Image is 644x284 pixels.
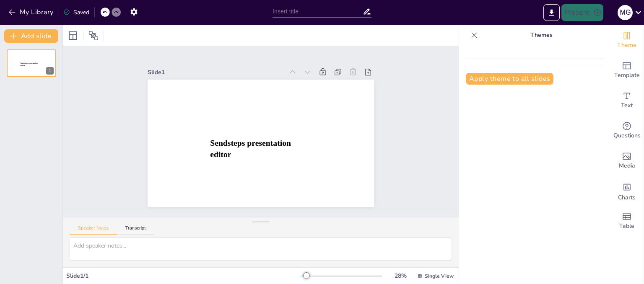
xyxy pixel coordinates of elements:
[46,67,54,75] div: 1
[63,8,89,16] div: Saved
[610,25,644,55] div: Change the overall theme
[6,5,57,19] button: My Library
[21,62,38,67] span: Sendsteps presentation editor
[610,176,644,206] div: Add charts and graphs
[88,31,99,41] span: Position
[466,73,553,85] button: Apply theme to all slides
[610,146,644,176] div: Add images, graphics, shapes or video
[210,138,291,159] span: Sendsteps presentation editor
[117,225,154,235] button: Transcript
[148,68,283,76] div: Slide 1
[390,272,410,280] div: 28 %
[610,116,644,146] div: Get real-time input from your audience
[617,41,636,50] span: Theme
[614,71,640,80] span: Template
[613,131,641,140] span: Questions
[481,25,602,45] p: Themes
[610,55,644,85] div: Add ready made slides
[618,5,633,20] div: M G
[618,4,633,21] button: M G
[70,225,117,235] button: Speaker Notes
[543,4,560,21] button: Export to PowerPoint
[7,49,56,77] div: 1
[4,29,58,43] button: Add slide
[619,222,634,231] span: Table
[610,206,644,236] div: Add a table
[619,161,635,170] span: Media
[66,272,301,280] div: Slide 1 / 1
[425,273,454,279] span: Single View
[610,85,644,116] div: Add text boxes
[621,101,633,110] span: Text
[273,5,363,18] input: Insert title
[561,4,603,21] button: Present
[618,193,636,202] span: Charts
[66,29,80,42] div: Layout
